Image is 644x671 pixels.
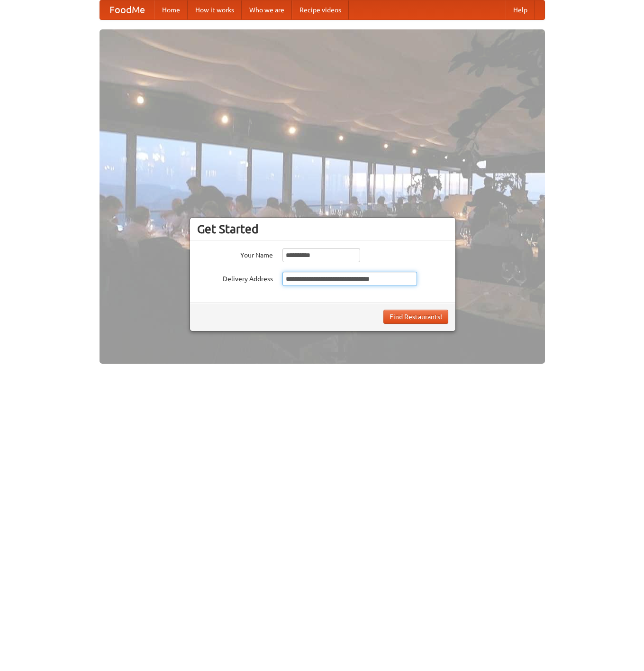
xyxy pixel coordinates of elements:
a: How it works [188,0,242,19]
a: Recipe videos [292,0,349,19]
h3: Get Started [197,222,448,236]
a: Who we are [242,0,292,19]
a: Home [154,0,188,19]
button: Find Restaurants! [383,310,448,324]
a: FoodMe [100,0,154,19]
label: Delivery Address [197,272,273,284]
label: Your Name [197,248,273,260]
a: Help [506,0,535,19]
